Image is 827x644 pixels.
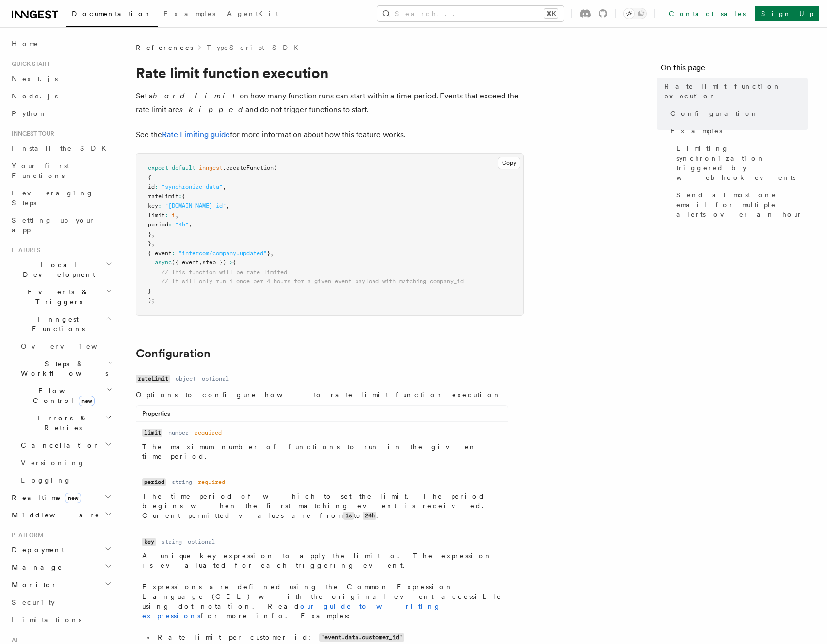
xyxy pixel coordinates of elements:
[8,87,114,105] a: Node.js
[178,193,182,200] span: :
[165,212,168,219] span: :
[142,491,502,521] p: The time period of which to set the limit. The period begins when the first matching event is rec...
[142,429,162,437] code: limit
[8,260,106,279] span: Local Development
[17,471,114,489] a: Logging
[172,164,195,171] span: default
[148,183,155,190] span: id
[142,442,502,461] p: The maximum number of functions to run in the given time period.
[142,538,156,546] code: key
[151,240,155,247] span: ,
[666,122,808,140] a: Examples
[8,283,114,310] button: Events & Triggers
[155,183,158,190] span: :
[21,459,85,467] span: Versioning
[207,43,304,52] a: TypeScript SDK
[195,429,222,436] dd: required
[676,190,808,219] span: Send at most one email for multiple alerts over an hour
[172,250,175,257] span: :
[189,221,192,228] span: ,
[162,538,182,546] dd: string
[8,314,105,334] span: Inngest Functions
[172,478,192,486] dd: string
[158,202,162,209] span: :
[672,140,808,186] a: Limiting synchronization triggered by webhook events
[148,231,151,238] span: }
[175,212,178,219] span: ,
[17,386,107,405] span: Flow Control
[8,489,114,506] button: Realtimenew
[66,3,158,27] a: Documentation
[12,162,69,179] span: Your first Functions
[142,582,502,621] p: Expressions are defined using the Common Expression Language (CEL) with the original event access...
[226,202,229,209] span: ,
[155,632,502,643] li: Rate limit per customer id:
[188,538,215,546] dd: optional
[8,493,81,502] span: Realtime
[363,512,376,520] code: 24h
[162,183,223,190] span: "synchronize-data"
[163,10,215,17] span: Examples
[672,186,808,223] a: Send at most one email for multiple alerts over an hour
[12,39,39,48] span: Home
[12,189,94,207] span: Leveraging Steps
[136,347,211,360] a: Configuration
[148,297,155,304] span: );
[8,140,114,157] a: Install the SDK
[8,580,57,590] span: Monitor
[233,259,236,266] span: {
[136,64,524,81] h1: Rate limit function execution
[12,75,58,82] span: Next.js
[8,338,114,489] div: Inngest Functions
[12,598,55,606] span: Security
[17,409,114,436] button: Errors & Retries
[665,81,808,101] span: Rate limit function execution
[8,545,64,555] span: Deployment
[162,278,464,285] span: // It will only run 1 once per 4 hours for a given event payload with matching company_id
[8,510,100,520] span: Middleware
[198,478,225,486] dd: required
[172,259,199,266] span: ({ event
[136,390,508,400] p: Options to configure how to rate limit function execution
[176,375,196,383] dd: object
[172,212,175,219] span: 1
[17,359,108,378] span: Steps & Workflows
[155,259,172,266] span: async
[148,240,151,247] span: }
[21,342,121,350] span: Overview
[8,246,40,254] span: Features
[223,164,274,171] span: .createFunction
[17,413,105,433] span: Errors & Retries
[162,269,287,275] span: // This function will be rate limited
[199,164,223,171] span: inngest
[8,559,114,576] button: Manage
[221,3,284,26] a: AgentKit
[148,288,151,294] span: }
[79,396,95,406] span: new
[158,3,221,26] a: Examples
[8,184,114,211] a: Leveraging Steps
[8,35,114,52] a: Home
[267,250,270,257] span: }
[343,512,354,520] code: 1s
[148,164,168,171] span: export
[270,250,274,257] span: ,
[202,259,226,266] span: step })
[12,145,112,152] span: Install the SDK
[153,91,240,100] em: hard limit
[661,78,808,105] a: Rate limit function execution
[8,611,114,628] a: Limitations
[148,202,158,209] span: key
[168,429,189,436] dd: number
[8,563,63,572] span: Manage
[17,355,114,382] button: Steps & Workflows
[202,375,229,383] dd: optional
[8,506,114,524] button: Middleware
[8,130,54,138] span: Inngest tour
[72,10,152,17] span: Documentation
[755,6,819,21] a: Sign Up
[17,382,114,409] button: Flow Controlnew
[666,105,808,122] a: Configuration
[148,193,178,200] span: rateLimit
[142,551,502,570] p: A unique key expression to apply the limit to. The expression is evaluated for each triggering ev...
